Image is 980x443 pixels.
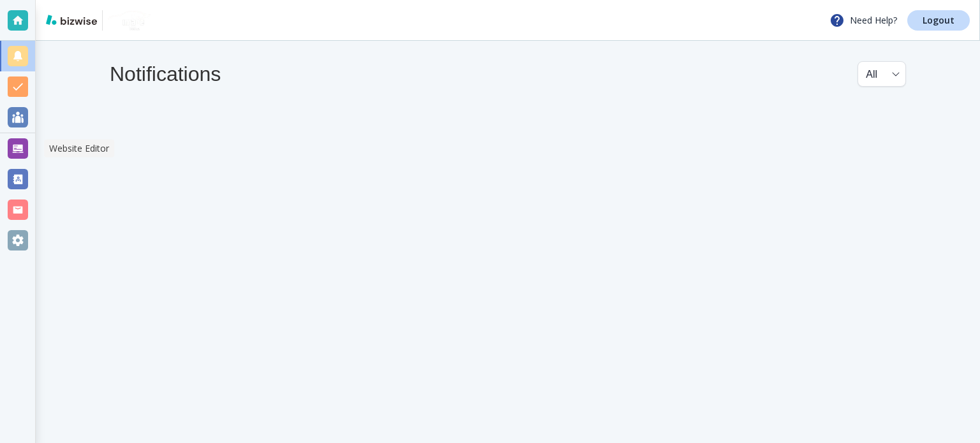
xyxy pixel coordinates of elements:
p: Website Editor [49,142,109,155]
img: NU Image Detail [108,10,152,31]
a: Logout [907,10,970,31]
h4: Notifications [110,62,221,86]
img: bizwise [46,15,97,25]
p: Need Help? [829,13,897,28]
div: All [866,62,898,86]
p: Logout [923,16,954,25]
